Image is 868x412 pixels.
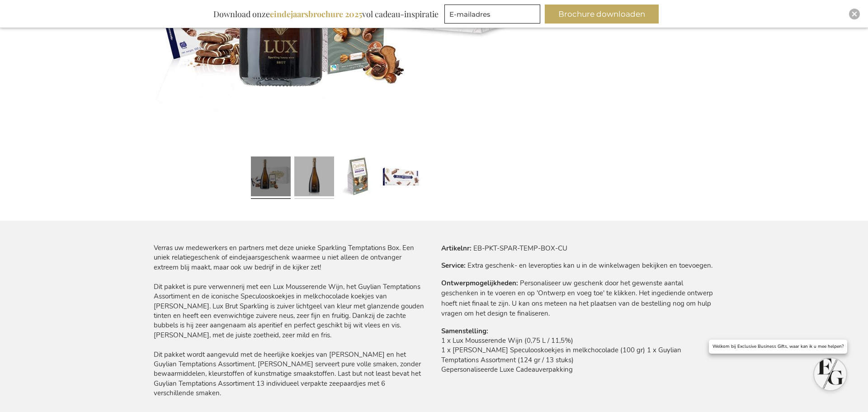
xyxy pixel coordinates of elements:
[381,153,421,203] a: Jules Destrooper Virtuoso Biscuits
[444,5,540,24] input: E-mailadres
[251,153,291,203] a: Sparkling Temptations Bpx
[154,243,427,398] div: Verras uw medewerkers en partners met deze unieke Sparkling Temptations Box. Een uniek relatieges...
[294,153,334,203] a: Lux Sparkling Wine
[441,336,714,379] td: 1 x Lux Mousserende Wijn (0,75 L / 11,5%) 1 x [PERSON_NAME] Speculooskoekjes in melkchocolade (10...
[270,9,362,19] b: eindejaarsbrochure 2025
[849,9,860,19] div: Close
[338,153,377,203] a: Guylian Temptations Assortment
[852,11,857,17] img: Close
[209,5,443,24] div: Download onze vol cadeau-inspiratie
[545,5,659,24] button: Brochure downloaden
[444,5,543,26] form: marketing offers and promotions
